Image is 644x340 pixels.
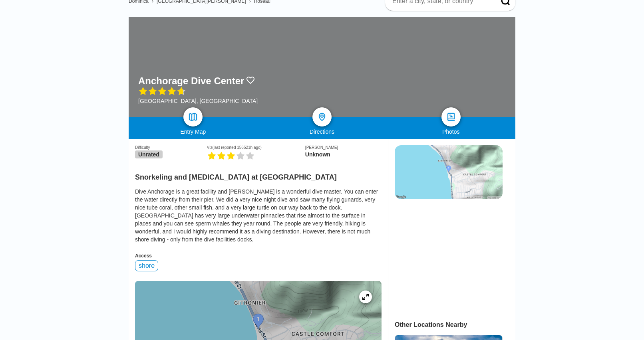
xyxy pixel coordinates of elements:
div: [PERSON_NAME] [305,145,382,150]
div: [GEOGRAPHIC_DATA], [GEOGRAPHIC_DATA] [138,98,258,104]
h2: Snorkeling and [MEDICAL_DATA] at [GEOGRAPHIC_DATA] [135,168,382,182]
div: Access [135,253,382,259]
div: Dive Anchorage is a great facility and [PERSON_NAME] is a wonderful dive master. You can enter th... [135,188,382,243]
div: Other Locations Nearby [395,321,515,328]
div: Entry Map [129,128,258,135]
span: Unrated [135,150,163,158]
div: Unknown [305,151,382,158]
img: static [395,145,503,199]
iframe: Advertisement [395,207,502,307]
a: photos [441,107,461,127]
div: shore [135,260,158,271]
img: photos [446,112,456,122]
div: Photos [386,128,515,135]
a: map [183,107,203,127]
div: Directions [258,128,387,135]
div: Viz (last reported 156521h ago) [207,145,305,150]
div: Difficulty [135,145,207,150]
h1: Anchorage Dive Center [138,75,244,87]
a: directions [312,107,332,127]
img: map [188,112,198,122]
img: directions [317,112,327,122]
